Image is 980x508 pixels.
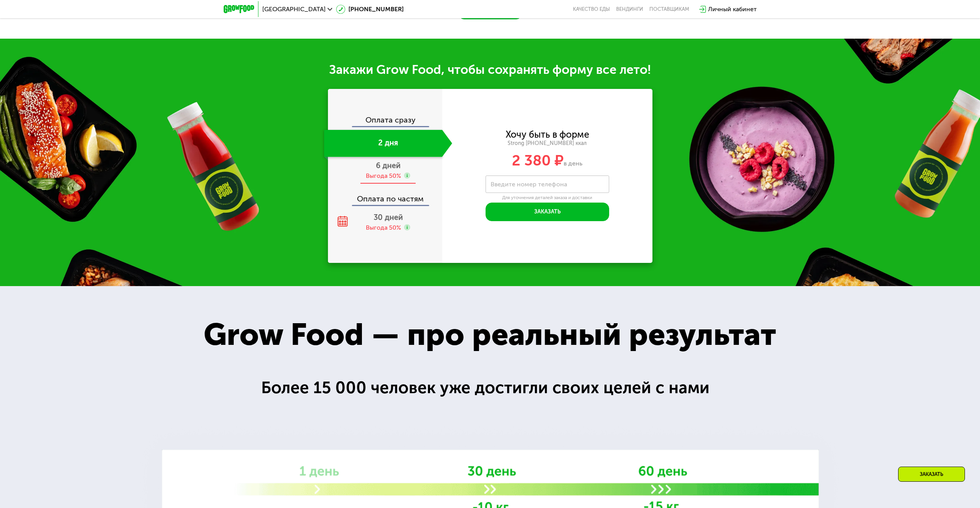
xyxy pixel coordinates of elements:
div: Личный кабинет [708,5,757,14]
div: поставщикам [649,6,689,12]
label: Введите номер телефона [491,182,567,186]
span: 30 дней [374,213,403,222]
div: Более 15 000 человек уже достигли своих целей с нами [261,375,718,401]
div: Заказать [898,467,965,482]
span: 2 380 ₽ [512,152,564,169]
span: 6 дней [376,161,401,170]
span: в день [564,160,583,167]
button: Заказать [486,203,609,221]
div: Хочу быть в форме [506,130,589,139]
div: Grow Food — про реальный результат [181,311,798,358]
a: Качество еды [573,6,610,12]
span: [GEOGRAPHIC_DATA] [262,6,326,12]
div: Выгода 50% [366,172,401,180]
div: Выгода 50% [366,223,401,232]
a: [PHONE_NUMBER] [336,5,404,14]
a: Вендинги [616,6,643,12]
div: Strong [PHONE_NUMBER] ккал [442,140,652,147]
div: Оплата по частям [329,187,442,205]
div: Оплата сразу [329,116,442,126]
div: Для уточнения деталей заказа и доставки [486,195,609,201]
